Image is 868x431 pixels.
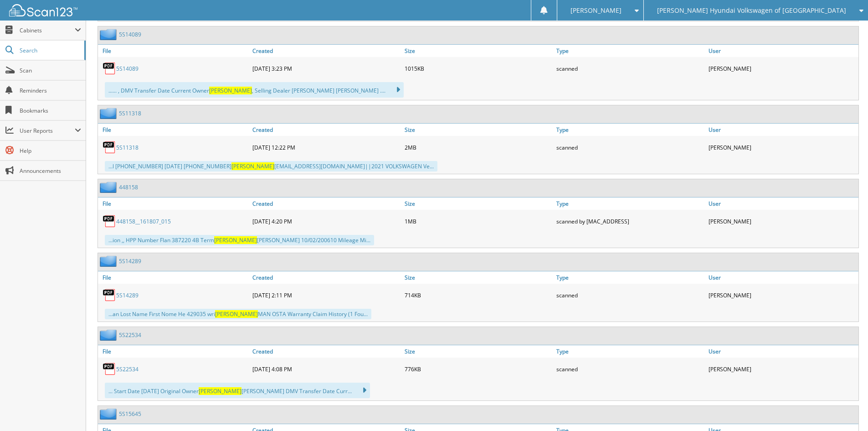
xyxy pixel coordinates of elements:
a: User [706,345,858,358]
div: ...l [PHONE_NUMBER] [DATE] [PHONE_NUMBER] [EMAIL_ADDRESS][DOMAIN_NAME] ||2021 VOLKSWAGEN Ve... [105,161,437,171]
a: Type [554,124,706,136]
div: ... Start Date [DATE] Original Owner [PERSON_NAME] DMV Transfer Date Curr... [105,383,370,398]
div: scanned [554,360,706,378]
iframe: Chat Widget [822,387,868,431]
a: File [98,124,250,136]
img: scan123-logo-white.svg [9,4,77,16]
img: PDF.png [103,362,116,376]
a: Size [402,345,555,358]
a: Size [402,124,555,136]
a: Size [402,271,555,284]
div: [PERSON_NAME] [706,286,858,304]
a: User [706,197,858,210]
a: Size [402,197,555,210]
a: 5S15645 [119,410,141,418]
div: [PERSON_NAME] [706,360,858,378]
a: User [706,45,858,57]
a: File [98,197,250,210]
img: PDF.png [103,288,116,302]
img: folder2.png [100,408,119,420]
a: User [706,271,858,284]
a: File [98,345,250,358]
div: 1015KB [402,59,555,78]
span: Scan [20,67,81,74]
div: 714KB [402,286,555,304]
a: Type [554,45,706,57]
span: Help [20,147,81,155]
div: scanned [554,59,706,78]
span: [PERSON_NAME] [199,387,241,395]
div: [PERSON_NAME] [706,212,858,230]
img: PDF.png [103,62,116,75]
a: 5S14289 [116,291,139,299]
a: Created [250,124,402,136]
a: Created [250,45,402,57]
a: File [98,271,250,284]
span: Announcements [20,167,81,175]
a: Created [250,197,402,210]
a: 5S14089 [119,31,141,38]
div: 1MB [402,212,555,230]
img: PDF.png [103,214,116,228]
div: [DATE] 4:20 PM [250,212,402,230]
span: User Reports [20,127,75,135]
div: scanned [554,138,706,156]
a: 5S14289 [119,257,141,265]
div: [DATE] 4:08 PM [250,360,402,378]
img: folder2.png [100,255,119,267]
a: 448158__161807_015 [116,218,171,225]
img: folder2.png [100,329,119,341]
img: PDF.png [103,140,116,154]
div: [PERSON_NAME] [706,59,858,78]
a: Created [250,271,402,284]
span: [PERSON_NAME] Hyundai Volkswagen of [GEOGRAPHIC_DATA] [657,8,846,13]
a: User [706,124,858,136]
a: Type [554,197,706,210]
div: [DATE] 2:11 PM [250,286,402,304]
span: [PERSON_NAME] [209,87,252,94]
a: Created [250,345,402,358]
span: Reminders [20,87,81,94]
a: File [98,45,250,57]
a: 5S11318 [116,144,139,151]
div: [DATE] 3:23 PM [250,59,402,78]
span: [PERSON_NAME] [231,162,274,170]
a: Size [402,45,555,57]
div: ...ion ,, HPP Number Flan 387220 4B Term [PERSON_NAME] 10/02/200610 Mileage Mi... [105,235,374,245]
div: scanned by [MAC_ADDRESS] [554,212,706,230]
span: [PERSON_NAME] [215,310,258,318]
a: Type [554,345,706,358]
span: Bookmarks [20,107,81,114]
span: Search [20,47,80,54]
div: 776KB [402,360,555,378]
img: folder2.png [100,108,119,119]
img: folder2.png [100,182,119,193]
div: [DATE] 12:22 PM [250,138,402,156]
a: Type [554,271,706,284]
div: ...... , DMV Transfer Date Current Owner , Selling Dealer [PERSON_NAME] [PERSON_NAME] .... [105,82,404,98]
div: ...an Lost Name First Nome He 429035 wri MAN OSTA Warranty Claim History (1 Fou... [105,309,371,319]
div: scanned [554,286,706,304]
div: [PERSON_NAME] [706,138,858,156]
a: 5S14089 [116,65,139,73]
span: Cabinets [20,26,75,34]
a: 5S11318 [119,109,141,117]
a: 5S22534 [116,365,139,373]
a: 5S22534 [119,331,141,339]
a: 448158 [119,183,138,191]
div: 2MB [402,138,555,156]
span: [PERSON_NAME] [570,8,621,13]
img: folder2.png [100,29,119,40]
span: [PERSON_NAME] [214,236,257,244]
